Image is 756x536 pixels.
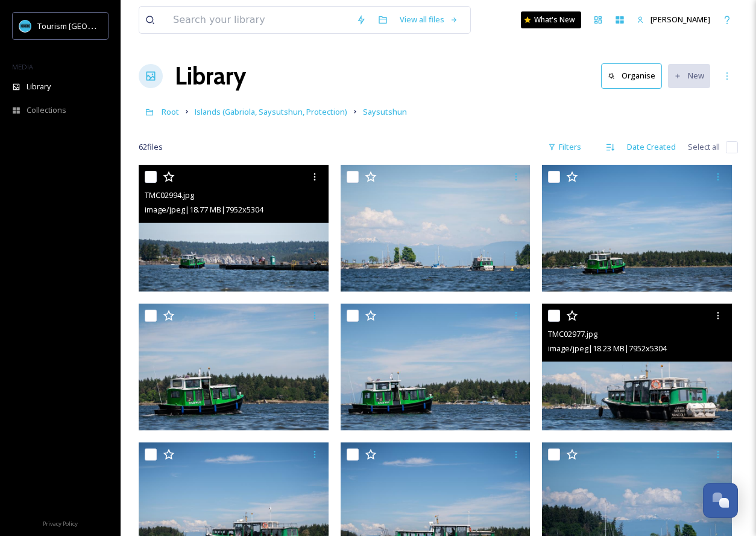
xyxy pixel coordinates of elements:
span: Saysutshun [363,106,407,117]
button: Organise [601,63,662,88]
img: TMC02994.jpg [139,165,329,292]
span: 62 file s [139,141,163,153]
img: TMC02977.jpg [542,304,732,430]
img: tab_domain_overview_orange.svg [33,70,42,80]
span: Library [27,81,51,92]
button: New [668,64,710,88]
div: Date Created [621,135,682,159]
span: TMC02994.jpg [145,190,194,200]
a: Library [175,58,246,94]
img: tab_keywords_by_traffic_grey.svg [120,70,130,80]
input: Search your library [167,7,350,33]
a: Organise [601,63,668,88]
span: TMC02977.jpg [548,328,597,339]
span: [PERSON_NAME] [650,14,710,25]
div: Domain Overview [46,71,108,79]
span: Root [162,106,179,117]
a: View all files [394,8,464,31]
button: Open Chat [703,483,738,518]
a: Islands (Gabriola, Saysutshun, Protection) [195,104,347,119]
span: image/jpeg | 18.23 MB | 7952 x 5304 [548,343,667,354]
img: TMC02984.jpg [542,165,732,292]
div: Filters [542,135,587,159]
a: Saysutshun [363,104,407,119]
img: TMC02980.jpg [341,304,531,430]
img: logo_orange.svg [19,19,29,29]
div: Keywords by Traffic [133,71,203,79]
img: TMC02982.jpg [139,304,329,430]
span: Collections [27,104,66,116]
a: What's New [521,11,581,28]
span: image/jpeg | 18.77 MB | 7952 x 5304 [145,204,263,215]
img: tourism_nanaimo_logo.jpeg [19,20,31,32]
span: Privacy Policy [43,520,78,528]
a: Root [162,104,179,119]
a: Privacy Policy [43,515,78,530]
img: website_grey.svg [19,31,29,41]
span: Select all [688,141,720,153]
div: Domain: [DOMAIN_NAME] [31,31,133,41]
span: Tourism [GEOGRAPHIC_DATA] [37,20,145,31]
div: v 4.0.25 [34,19,59,29]
span: Islands (Gabriola, Saysutshun, Protection) [195,106,347,117]
a: [PERSON_NAME] [631,8,716,31]
span: MEDIA [12,62,33,71]
img: TMC02992.jpg [341,165,531,292]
